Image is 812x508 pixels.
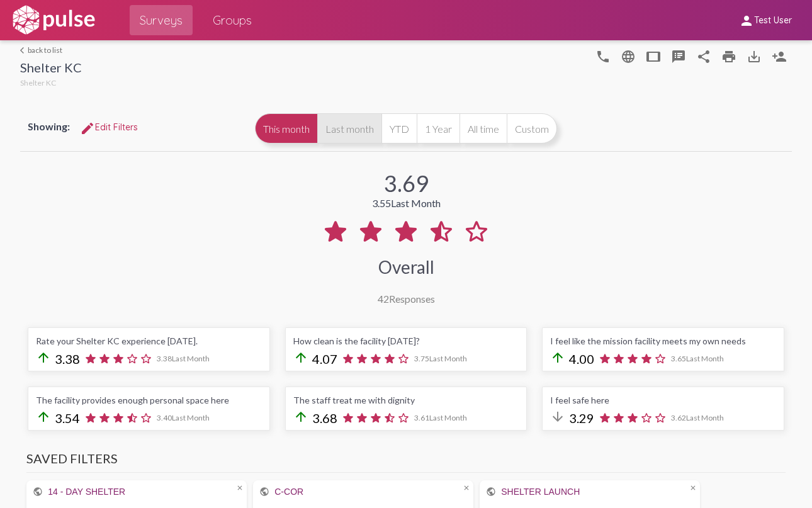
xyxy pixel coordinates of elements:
[255,113,317,144] button: This month
[772,49,787,64] mat-icon: Person
[429,413,467,422] span: Last Month
[236,484,244,492] span: close
[312,351,337,366] span: 4.07
[55,351,80,366] span: 3.38
[36,336,262,346] div: Rate your Shelter KC experience [DATE].
[550,350,565,365] mat-icon: arrow_upward
[172,413,210,422] span: Last Month
[293,395,519,405] div: The staff treat me with dignity
[70,116,148,138] button: Edit FiltersEdit Filters
[641,43,666,69] button: tablet
[417,113,460,144] button: 1 Year
[293,409,308,424] mat-icon: arrow_upward
[172,354,210,363] span: Last Month
[414,413,467,422] span: 3.61
[157,413,210,422] span: 3.40
[671,49,686,64] mat-icon: speaker_notes
[569,410,594,426] span: 3.29
[20,45,82,55] a: back to list
[590,43,616,69] button: language
[646,49,661,64] mat-icon: tablet
[569,351,594,366] span: 4.00
[381,113,417,144] button: YTD
[550,395,776,405] div: I feel safe here
[36,395,262,405] div: The facility provides enough personal space here
[686,354,724,363] span: Last Month
[486,487,501,502] mat-icon: public
[28,120,70,132] span: Showing:
[274,487,463,505] div: C-COR
[36,409,51,424] mat-icon: arrow_upward
[55,410,80,426] span: 3.54
[80,121,138,133] span: Edit Filters
[36,350,51,365] mat-icon: arrow_upward
[621,49,636,64] mat-icon: language
[460,113,507,144] button: All time
[507,113,557,144] button: Custom
[463,484,470,492] span: close
[742,43,767,69] button: Download
[754,15,792,26] span: Test User
[203,5,262,35] a: Groups
[767,43,792,69] button: Person
[689,484,697,492] span: close
[317,113,381,144] button: Last month
[739,13,754,28] mat-icon: person
[721,49,736,64] mat-icon: print
[691,43,716,69] button: Share
[729,8,802,31] button: Test User
[293,336,519,346] div: How clean is the facility [DATE]?
[130,5,193,35] a: Surveys
[550,409,565,424] mat-icon: arrow_downward
[391,197,441,209] span: Last Month
[259,487,274,502] mat-icon: public
[157,354,210,363] span: 3.38
[716,43,742,69] a: print
[213,9,252,31] span: Groups
[48,487,236,505] div: 14 - Day Shelter
[671,413,724,422] span: 3.62
[671,354,724,363] span: 3.65
[550,336,776,346] div: I feel like the mission facility meets my own needs
[140,9,183,31] span: Surveys
[501,487,689,505] div: Shelter Launch
[429,354,467,363] span: Last Month
[20,47,28,54] mat-icon: arrow_back_ios
[666,43,691,69] button: speaker_notes
[378,293,435,305] div: Responses
[686,413,724,422] span: Last Month
[696,49,711,64] mat-icon: Share
[20,60,82,78] div: Shelter KC
[414,354,467,363] span: 3.75
[33,487,48,502] mat-icon: public
[378,293,389,305] span: 42
[372,197,441,209] div: 3.55
[80,121,95,136] mat-icon: Edit Filters
[20,78,56,87] span: Shelter KC
[747,49,762,64] mat-icon: Download
[384,169,429,197] div: 3.69
[10,4,97,36] img: white-logo.svg
[26,451,786,473] h3: Saved Filters
[293,350,308,365] mat-icon: arrow_upward
[595,49,611,64] mat-icon: language
[378,256,434,278] div: Overall
[312,410,337,426] span: 3.68
[616,43,641,69] button: language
